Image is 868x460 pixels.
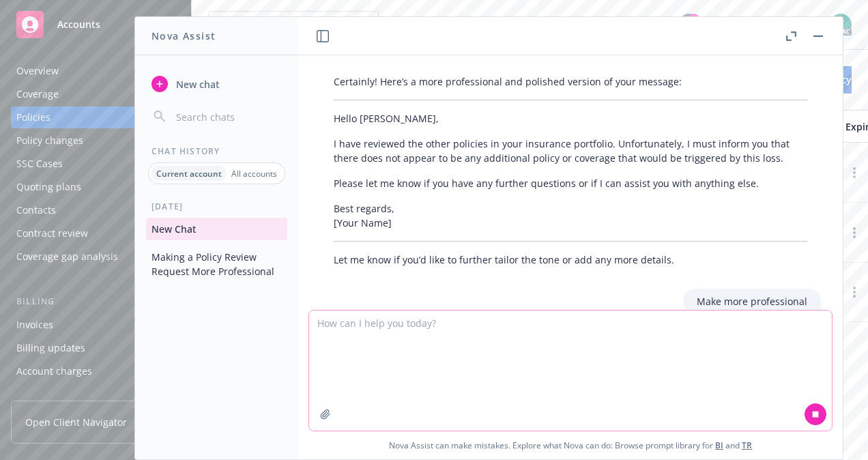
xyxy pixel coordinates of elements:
[11,199,180,221] a: Contacts
[334,201,807,230] p: Best regards, [Your Name]
[798,11,826,38] a: Switch app
[16,106,50,128] div: Policies
[767,11,794,38] a: Search
[16,60,59,82] div: Overview
[146,72,287,96] button: New chat
[688,14,700,26] div: 99+
[16,360,92,382] div: Account charges
[846,164,863,181] a: more
[11,106,180,128] a: Policies
[11,5,180,44] a: Accounts
[16,337,85,359] div: Billing updates
[309,311,832,431] textarea: Hi [PERSON_NAME], I know we discussed that the insured driver is likely not liable for this loss ...
[16,246,118,268] div: Coverage gap analysis
[173,107,282,126] input: Search chats
[57,19,100,30] span: Accounts
[334,136,807,165] p: I have reviewed the other policies in your insurance portfolio. Unfortunately, I must inform you ...
[25,415,127,429] span: Open Client Navigator
[715,440,723,451] a: BI
[11,60,180,82] a: Overview
[334,176,807,190] p: Please let me know if you have any further questions or if I can assist you with anything else.
[304,431,837,459] span: Nova Assist can make mistakes. Explore what Nova can do: Browse prompt library for and
[208,11,379,38] button: Call The Car, Inc.
[11,153,180,175] a: SSC Cases
[11,314,180,336] a: Invoices
[334,111,807,126] p: Hello [PERSON_NAME],
[16,153,63,175] div: SSC Cases
[11,130,180,152] a: Policy changes
[11,176,180,198] a: Quoting plans
[11,83,180,105] a: Coverage
[736,11,763,38] a: Report a Bug
[16,222,88,244] div: Contract review
[146,218,287,240] button: New Chat
[16,83,59,105] div: Coverage
[16,384,96,405] div: Installment plans
[16,314,53,336] div: Invoices
[334,253,807,267] p: Let me know if you’d like to further tailor the tone or add any more details.
[146,246,287,283] button: Making a Policy Review Request More Professional
[156,168,222,179] p: Current account
[16,176,81,198] div: Quoting plans
[11,337,180,359] a: Billing updates
[231,168,277,179] p: All accounts
[830,14,852,35] img: photo
[11,360,180,382] a: Account charges
[742,440,752,451] a: TR
[704,11,732,38] a: Stop snowing
[135,145,298,157] div: Chat History
[11,222,180,244] a: Contract review
[697,294,807,308] p: Make more professional
[173,77,220,91] span: New chat
[11,246,180,268] a: Coverage gap analysis
[16,130,83,152] div: Policy changes
[334,74,807,89] p: Certainly! Here’s a more professional and polished version of your message:
[16,199,56,221] div: Contacts
[11,295,180,308] div: Billing
[135,201,298,212] div: [DATE]
[846,225,863,241] a: more
[846,284,863,300] a: more
[11,384,180,405] a: Installment plans
[151,29,216,43] h1: Nova Assist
